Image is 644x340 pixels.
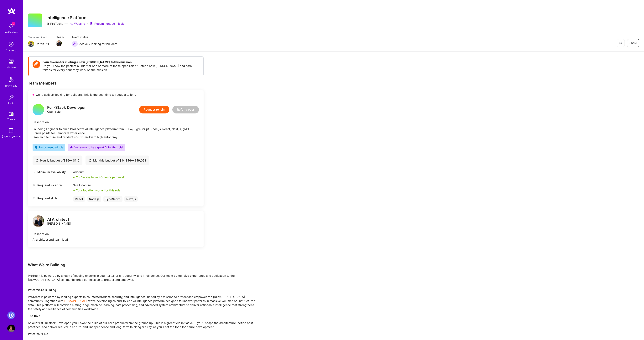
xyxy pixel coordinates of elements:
div: Tokens [7,117,15,121]
img: Community [7,75,16,84]
div: See locations [73,183,121,187]
div: Description [33,232,199,236]
img: User Avatar [7,325,15,332]
p: ProTecht is powered by a team of leading experts in counterterrorism, security, and intelligence.... [28,274,259,282]
button: Refer a peer [172,106,199,113]
img: Team Architect [28,41,34,47]
img: discovery [7,40,15,48]
div: Community [5,84,17,88]
div: [PERSON_NAME] [47,217,71,226]
i: icon RecommendedBadge [34,146,37,149]
div: · [87,22,88,26]
p: As our first Fullstack Developer, you’ll own the build of our core product from the ground up. Th... [28,321,259,329]
p: ProTecht is powered by leading experts in counterterrorism, security, and intelligence, united by... [28,295,259,311]
div: [DOMAIN_NAME] [2,134,21,139]
div: Discovery [6,48,17,52]
div: Required skills [33,196,71,200]
img: logo [33,215,44,227]
div: Full-Stack Developer [47,106,86,110]
div: Open role [47,106,86,114]
img: Actively looking for builders [72,41,78,47]
div: 40 hours [73,170,125,174]
div: Notifications [4,30,18,34]
div: TypeScript [103,196,122,202]
span: Share [630,41,637,45]
a: Website [70,22,85,26]
i: icon PurpleRibbon [90,22,93,25]
div: Minimum availability [33,170,71,174]
i: icon Tag [33,197,35,200]
button: Request to join [139,106,169,113]
img: tokens [9,112,13,116]
div: Doron [36,42,44,46]
div: Recommended role [34,145,63,149]
i: icon Clock [33,171,35,173]
span: Team architect [28,35,49,39]
div: AI Architect [47,217,71,222]
strong: What You’ll Do [28,332,48,336]
img: Invite [7,93,15,101]
div: Description [33,120,199,124]
i: icon PurpleStar [70,146,73,149]
div: Missions [7,65,16,69]
div: Team Members [28,81,204,86]
img: guide book [7,127,15,134]
div: Recommended mission [90,22,126,26]
i: icon CompanyGray [46,22,49,25]
a: Team Member Avatar [56,40,61,47]
img: logo [8,8,15,15]
div: Invite [8,101,14,105]
img: Token icon [33,60,40,68]
div: Node.js [87,196,101,202]
img: Team Member Avatar [56,40,62,46]
div: Hourly budget of $ 86 — $ 110 [35,158,80,162]
i: icon Cash [88,159,91,162]
i: icon EyeClosed [619,41,622,45]
div: Required location [33,183,71,187]
div: React [73,196,85,202]
strong: What We’re Building [28,288,56,292]
h3: Intelligence Platform [46,15,126,20]
button: Share [627,39,639,47]
p: Founding Engineer to build ProTecht’s AI intelligence platform from 0–1 w/ TypeScript, Node.js, R... [33,127,199,139]
img: Ubeya: Team for Workforce Management Software [7,311,15,319]
i: icon Cash [35,159,38,162]
div: Your location works for this role [73,188,121,192]
i: icon Mail [46,42,49,45]
span: Team status [72,35,117,39]
div: We’re actively looking for builders. This is the best time to request to join. [28,90,204,99]
h4: Earn tokens for inviting a new [PERSON_NAME] to this mission [43,60,200,64]
p: Do you know the perfect builder for one or more of these open roles? Refer a new [PERSON_NAME] an... [43,64,200,72]
span: Actively looking for builders [79,42,117,46]
div: ProTecht [46,22,63,26]
div: Next.js [124,196,138,202]
i: icon Location [33,184,35,187]
div: You seem to be a great fit for this role! [70,145,123,149]
a: Ubeya: Team for Workforce Management Software [6,311,16,319]
a: logo [33,215,44,228]
a: [DOMAIN_NAME] [63,299,87,303]
span: 3 [12,22,15,25]
span: Team [56,35,64,39]
div: You're available 40 hours per week [73,175,125,179]
img: teamwork [7,58,15,65]
i: icon Check [73,189,75,192]
img: bell [7,22,15,30]
a: User Avatar [6,325,16,332]
div: What We're Building [28,262,259,267]
strong: The Role [28,314,40,318]
div: Monthly budget of $ 14,846 — $ 19,052 [88,158,146,162]
i: icon Check [73,176,75,178]
div: AI architect and team lead [33,238,199,242]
